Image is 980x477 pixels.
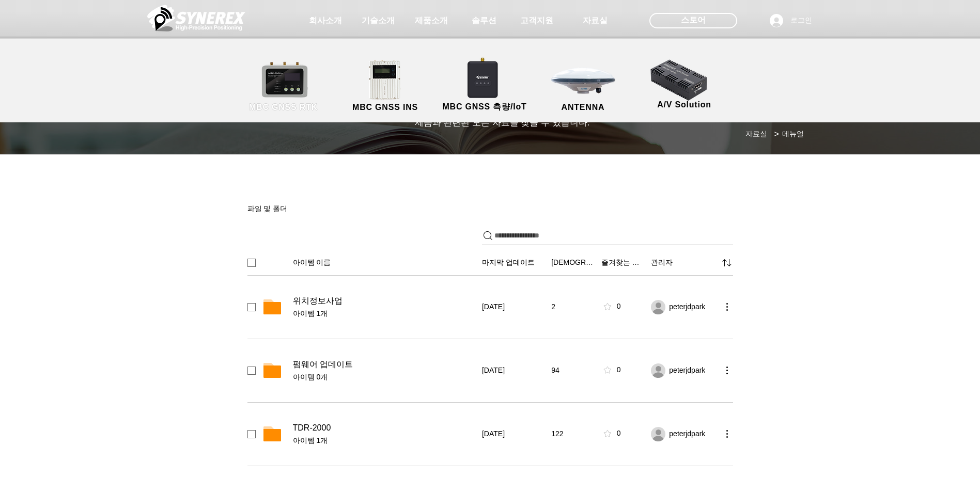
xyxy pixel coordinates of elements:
span: 아이템 이름 [293,258,331,268]
div: 2025년 7월 31일 [482,302,545,312]
button: 즐겨찾는 메뉴 [601,258,645,268]
span: A/V Solution [657,100,711,109]
span: 솔루션 [472,15,496,26]
span: 자료실 [583,15,608,26]
span: peterjdpark [669,429,705,439]
span: 94 [551,365,559,376]
span: MBC GNSS RTK [249,103,318,112]
span: 고객지원 [520,15,553,26]
span: [DATE] [482,365,505,376]
img: 씨너렉스_White_simbol_대지 1.png [147,3,245,34]
span: [DATE] [482,302,505,312]
a: A/V Solution [638,57,731,111]
span: 관리자 [651,258,673,268]
span: 아이템 1개 [293,436,476,446]
div: peterjdpark [669,429,714,439]
div: Sorting options [237,246,743,275]
a: 회사소개 [300,10,351,31]
a: 솔루션 [458,10,510,31]
span: 마지막 업데이트 [482,258,535,268]
button: [DEMOGRAPHIC_DATA] [551,258,595,268]
div: 0 [617,301,621,312]
div: sort by menu [721,257,733,269]
button: more actions [721,300,733,313]
div: 관리자 [651,258,714,268]
iframe: Wix Chat [861,433,980,477]
button: 로그인 [763,11,819,30]
span: 122 [551,429,563,439]
div: 2022년 5월 11일 [482,365,545,376]
div: checkbox [247,303,256,311]
div: 0 [617,365,621,375]
div: 0 [617,428,621,439]
div: 스토어 [649,13,737,28]
span: ANTENNA [562,103,605,112]
span: 스토어 [681,14,706,26]
div: checkbox [247,367,256,375]
button: more actions [721,364,733,376]
button: more actions [721,427,733,440]
span: 제품소개 [415,15,448,26]
span: 2 [551,302,555,312]
span: 파일 및 폴더 [247,204,288,213]
div: 94 [551,365,595,376]
img: SynRTK__.png [457,51,510,104]
div: 펌웨어 업데이트 [293,359,476,370]
div: peterjdpark [669,302,714,312]
a: MBC GNSS RTK [237,59,330,114]
div: 122 [551,429,595,439]
a: MBC GNSS INS [339,59,432,114]
span: 로그인 [787,15,816,26]
a: ANTENNA [537,59,630,114]
span: MBC GNSS 측량/IoT [442,102,526,113]
span: [DATE] [482,429,505,439]
span: 아이템 1개 [293,309,476,319]
span: MBC GNSS INS [352,103,418,112]
span: 펌웨어 업데이트 [293,359,353,370]
div: TDR-2000 [293,423,476,433]
div: checkbox [247,430,256,438]
div: peterjdpark [669,365,714,376]
span: peterjdpark [669,365,705,376]
a: 고객지원 [511,10,563,31]
button: 마지막 업데이트 [482,258,545,268]
span: 위치정보사업 [293,296,343,306]
span: 기술소개 [362,15,395,26]
a: 자료실 [569,10,621,31]
button: 아이템 이름 [293,258,476,268]
span: TDR-2000 [293,423,331,433]
a: 제품소개 [406,10,457,31]
div: 2022년 2월 17일 [482,429,545,439]
span: 아이템 0개 [293,372,476,383]
span: peterjdpark [669,302,705,312]
div: select all checkbox [247,259,256,267]
span: 회사소개 [309,15,342,26]
div: 2 [551,302,595,312]
div: 위치정보사업 [293,296,476,306]
a: MBC GNSS 측량/IoT [434,59,535,114]
img: MGI2000_front-removebg-preview (1).png [355,57,418,102]
a: 기술소개 [352,10,404,31]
